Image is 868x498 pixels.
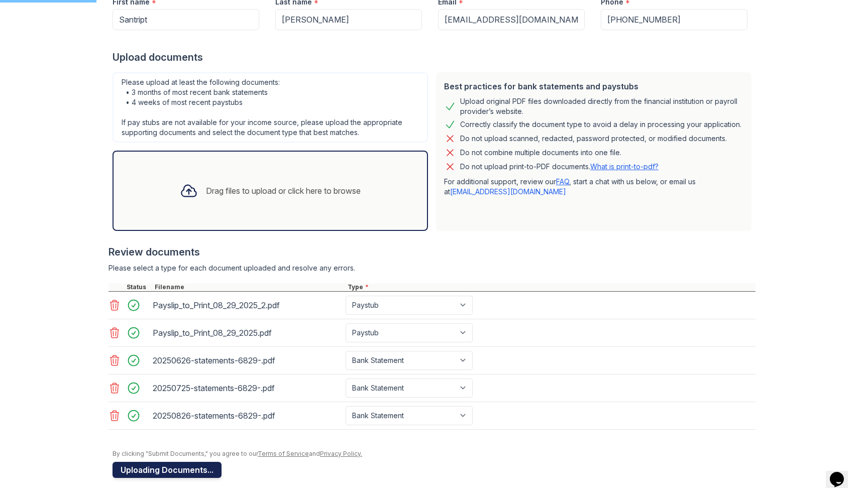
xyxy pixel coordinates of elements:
div: 20250725-statements-6829-.pdf [153,380,342,396]
div: 20250826-statements-6829-.pdf [153,408,342,424]
div: Payslip_to_Print_08_29_2025_2.pdf [153,297,342,313]
a: FAQ [556,177,569,186]
p: For additional support, review our , start a chat with us below, or email us at [444,177,743,197]
iframe: chat widget [826,458,858,488]
div: Payslip_to_Print_08_29_2025.pdf [153,325,342,341]
div: Upload original PDF files downloaded directly from the financial institution or payroll provider’... [460,96,743,116]
div: Best practices for bank statements and paystubs [444,80,743,92]
div: 20250626-statements-6829-.pdf [153,352,342,368]
div: Status [125,283,153,291]
div: Do not upload scanned, redacted, password protected, or modified documents. [460,133,727,145]
div: Type [346,283,755,291]
div: Drag files to upload or click here to browse [206,185,361,197]
div: By clicking "Submit Documents," you agree to our and [113,450,755,458]
div: Correctly classify the document type to avoid a delay in processing your application. [460,118,741,131]
p: Do not upload print-to-PDF documents. [460,162,659,172]
div: Review documents [108,245,755,259]
a: [EMAIL_ADDRESS][DOMAIN_NAME] [450,187,566,196]
div: Please select a type for each document uploaded and resolve any errors. [108,263,755,273]
a: Terms of Service [258,450,309,457]
div: Filename [153,283,346,291]
button: Uploading Documents... [113,462,222,478]
a: Privacy Policy. [320,450,362,457]
a: What is print-to-pdf? [590,162,659,171]
div: Please upload at least the following documents: • 3 months of most recent bank statements • 4 wee... [113,72,428,143]
div: Upload documents [113,50,755,64]
div: Do not combine multiple documents into one file. [460,147,621,159]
